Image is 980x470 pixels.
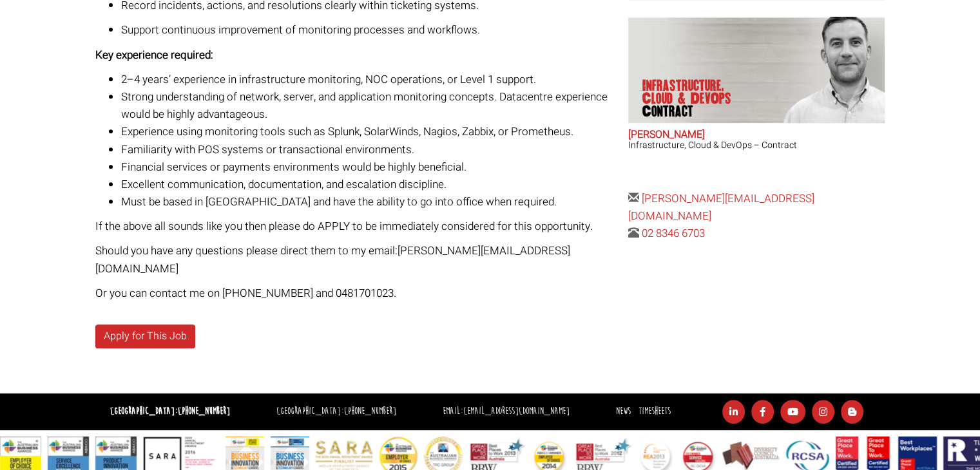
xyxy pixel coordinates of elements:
a: [PERSON_NAME][EMAIL_ADDRESS][DOMAIN_NAME] [628,191,814,224]
span: Contract [642,105,742,118]
li: Must be based in [GEOGRAPHIC_DATA] and have the ability to go into office when required. [121,193,619,211]
li: Financial services or payments environments would be highly beneficial. [121,158,619,176]
a: [EMAIL_ADDRESS][DOMAIN_NAME] [463,405,570,417]
li: Email: [439,402,573,421]
li: Strong understanding of network, server, and application monitoring concepts. Datacentre experien... [121,88,619,123]
p: Support continuous improvement of monitoring processes and workflows. [121,21,619,39]
strong: Key experience required: [95,47,213,63]
a: Apply for This Job [95,324,195,348]
p: Should you have any questions please direct them to my email: [PERSON_NAME][EMAIL_ADDRESS][DOMAIN... [95,242,619,277]
a: 02 8346 6703 [642,225,705,241]
li: Familiarity with POS systems or transactional environments. [121,141,619,158]
a: News [616,405,631,417]
p: If the above all sounds like you then please do APPLY to be immediately considered for this oppor... [95,218,619,235]
a: [PHONE_NUMBER] [178,405,230,417]
a: Timesheets [639,405,671,417]
h2: [PERSON_NAME] [628,129,885,141]
li: 2–4 years’ experience in infrastructure monitoring, NOC operations, or Level 1 support. [121,71,619,88]
li: Excellent communication, documentation, and escalation discipline. [121,176,619,193]
p: Or you can contact me on [PHONE_NUMBER] and 0481701023. [95,285,619,302]
strong: [GEOGRAPHIC_DATA]: [110,405,230,417]
li: Experience using monitoring tools such as Splunk, SolarWinds, Nagios, Zabbix, or Prometheus. [121,123,619,140]
h3: Infrastructure, Cloud & DevOps – Contract [628,140,885,150]
img: Adam Eshet does Infrastructure, Cloud & DevOps Contract [761,17,885,123]
li: [GEOGRAPHIC_DATA]: [273,402,399,421]
a: [PHONE_NUMBER] [344,405,396,417]
p: Infrastructure, Cloud & DevOps [642,79,742,118]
